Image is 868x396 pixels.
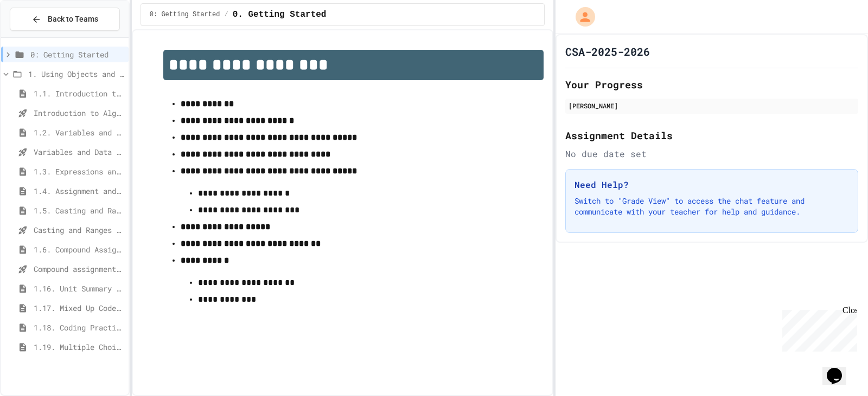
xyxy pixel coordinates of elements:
[565,128,858,143] h2: Assignment Details
[48,14,98,25] span: Back to Teams
[233,8,327,21] span: 0. Getting Started
[34,302,124,314] span: 1.17. Mixed Up Code Practice 1.1-1.6
[34,185,124,197] span: 1.4. Assignment and Input
[34,107,124,119] span: Introduction to Algorithms, Programming, and Compilers
[822,353,857,385] iframe: chat widget
[150,10,220,19] span: 0: Getting Started
[34,166,124,177] span: 1.3. Expressions and Output [New]
[34,88,124,99] span: 1.1. Introduction to Algorithms, Programming, and Compilers
[564,4,598,29] div: My Account
[34,263,124,275] span: Compound assignment operators - Quiz
[30,49,124,60] span: 0: Getting Started
[34,224,124,236] span: Casting and Ranges of variables - Quiz
[28,68,124,80] span: 1. Using Objects and Methods
[34,146,124,158] span: Variables and Data Types - Quiz
[565,147,858,160] div: No due date set
[224,10,228,19] span: /
[34,205,124,216] span: 1.5. Casting and Ranges of Values
[34,283,124,294] span: 1.16. Unit Summary 1a (1.1-1.6)
[778,306,857,352] iframe: chat widget
[575,196,849,217] p: Switch to "Grade View" to access the chat feature and communicate with your teacher for help and ...
[565,77,858,92] h2: Your Progress
[34,341,124,353] span: 1.19. Multiple Choice Exercises for Unit 1a (1.1-1.6)
[4,4,75,69] div: Chat with us now!Close
[10,8,120,31] button: Back to Teams
[34,127,124,138] span: 1.2. Variables and Data Types
[569,101,855,111] div: [PERSON_NAME]
[575,178,849,191] h3: Need Help?
[34,244,124,255] span: 1.6. Compound Assignment Operators
[34,322,124,333] span: 1.18. Coding Practice 1a (1.1-1.6)
[565,44,650,59] h1: CSA-2025-2026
